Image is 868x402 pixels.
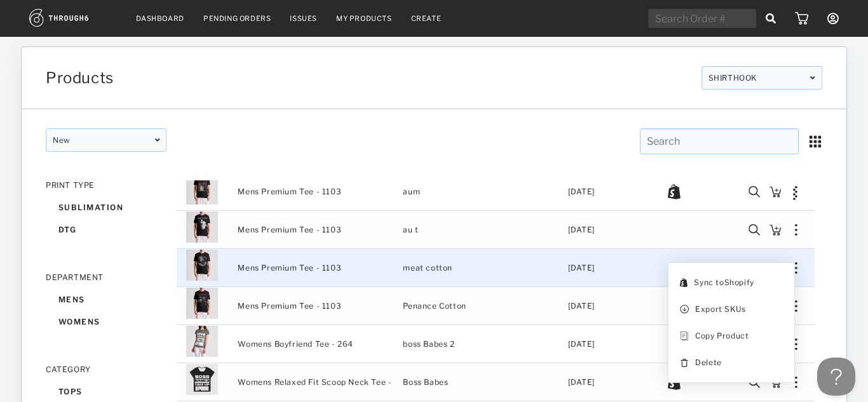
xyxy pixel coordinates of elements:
[186,363,218,395] img: 110226_Thumb_820eaca3b4f449ee91e1b7534ad673a1-10226-.png
[403,364,550,400] span: Boss Babes
[46,128,166,152] div: New
[783,189,805,200] img: meatball_vertical.0c7b41df.svg
[177,173,815,211] div: Press SPACE to select this row.
[46,196,166,218] div: sublimation
[46,69,114,87] span: Products
[695,354,722,371] div: Delete
[770,186,781,198] img: icon_add_to_cart.3722cea2.svg
[695,328,749,344] div: Copy Product
[680,332,689,340] img: icon-copy.de39048c.svg
[749,186,760,198] img: icon_search.981774d6.svg
[46,311,166,333] div: womens
[568,336,595,352] span: [DATE]
[46,180,166,190] div: PRINT TYPE
[177,363,815,401] div: Press SPACE to select this row.
[238,184,341,200] span: Mens Premium Tee - 1103
[238,298,341,314] span: Mens Premium Tee - 1103
[177,249,815,287] div: Press SPACE to deselect this row.
[403,326,550,362] span: boss Babes 2
[403,250,550,286] span: meat cotton
[695,301,746,318] div: Export SKUs
[817,358,855,396] iframe: Help Scout Beacon - Open
[668,184,681,199] img: icon_shopify_bw.0ed37217.svg
[203,14,271,23] a: Pending Orders
[177,287,815,325] div: Press SPACE to select this row.
[46,272,166,282] div: DEPARTMENT
[770,224,781,236] img: icon_add_to_cart.3722cea2.svg
[795,12,808,25] img: icon_cart.dab5cea1.svg
[336,14,392,23] a: My Products
[702,66,822,90] div: SHIRTHOOK
[238,374,409,391] span: Womens Relaxed Fit Scoop Neck Tee - 378
[795,186,797,198] img: meatball_vertical.0c7b41df.svg
[186,173,218,204] img: 110226_Thumb_eebdb9a9376343c6a965caf4e041fe89-10226-.png
[403,173,550,210] span: aum
[568,374,595,391] span: [DATE]
[795,262,797,274] img: meatball_vertical.0c7b41df.svg
[290,14,317,23] a: Issues
[795,377,797,388] img: meatball_vertical.0c7b41df.svg
[640,128,799,154] input: Search
[136,14,184,23] a: Dashboard
[29,9,117,27] img: logo.1c10ca64.svg
[177,325,815,363] div: Press SPACE to select this row.
[795,300,797,312] img: meatball_vertical.0c7b41df.svg
[186,325,218,357] img: 110226_Thumb_82c9af7f19654c02aafd360420bdf65b-10226-.png
[808,135,822,149] img: icon_grid.a00f4c4d.svg
[694,274,754,291] div: Sync to Shopify
[46,365,166,374] div: CATEGORY
[568,298,595,314] span: [DATE]
[680,358,689,367] img: icon_delete_bw.a51fc19f.svg
[568,260,595,276] span: [DATE]
[186,249,218,281] img: 110226_Thumb_8125ad09e3c749c3a7ee844c9eceaa98-10226-.png
[238,260,341,276] span: Mens Premium Tee - 1103
[680,305,689,314] img: icon_button_download.25f86ee2.svg
[749,224,760,236] img: icon_search.981774d6.svg
[795,224,797,236] img: meatball_vertical.0c7b41df.svg
[177,211,815,249] div: Press SPACE to select this row.
[238,336,353,352] span: Womens Boyfriend Tee - 264
[403,211,550,248] span: au t
[568,222,595,238] span: [DATE]
[186,211,218,243] img: 110226_Thumb_af74d9ebec564a3fa9c08b3c43ead004-10226-.png
[46,288,166,311] div: mens
[795,338,797,350] img: meatball_vertical.0c7b41df.svg
[238,222,341,238] span: Mens Premium Tee - 1103
[186,287,218,319] img: 110226_Thumb_5d731aa2eee34c0191b8347c597a6da6-10226-.png
[680,278,688,287] img: icon_shopify_bw.0ed37217.svg
[568,184,595,200] span: [DATE]
[648,9,756,28] input: Search Order #
[46,218,166,241] div: dtg
[411,14,442,23] a: Create
[403,288,550,324] span: Penance Cotton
